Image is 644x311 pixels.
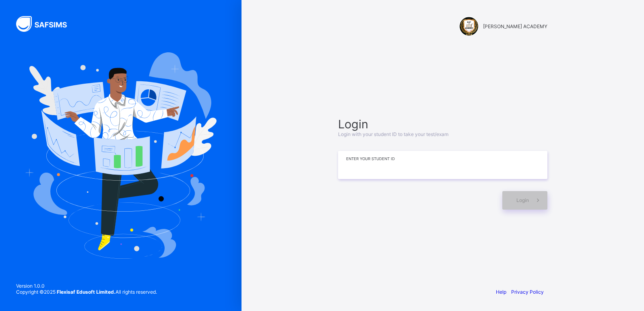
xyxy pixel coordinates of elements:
span: Login [516,197,529,203]
img: Hero Image [25,52,217,258]
span: Login with your student ID to take your test/exam [338,131,448,137]
a: Privacy Policy [511,289,544,295]
strong: Flexisaf Edusoft Limited. [57,289,116,295]
a: Help [496,289,506,295]
span: Copyright © 2025 All rights reserved. [16,289,157,295]
img: SAFSIMS Logo [16,16,76,32]
span: Login [338,117,547,131]
span: Version 1.0.0 [16,283,157,289]
span: [PERSON_NAME] ACADEMY [483,23,547,29]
